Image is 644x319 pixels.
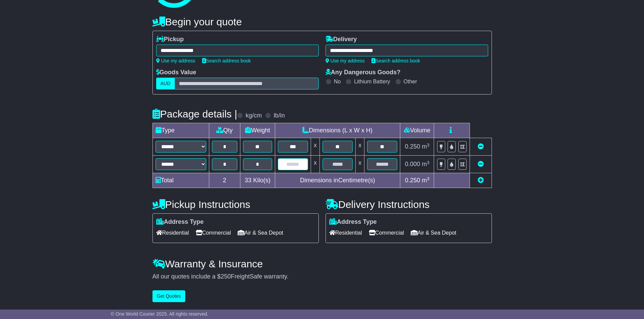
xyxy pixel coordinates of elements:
td: Total [152,173,209,188]
label: lb/in [273,112,285,119]
td: x [356,138,364,156]
h4: Delivery Instructions [326,199,492,210]
h4: Pickup Instructions [152,199,319,210]
span: Residential [329,228,362,238]
span: 0.250 [405,177,420,184]
h4: Begin your quote [152,16,492,27]
td: x [311,156,319,173]
label: kg/cm [245,112,262,119]
span: m [422,143,430,150]
span: 250 [221,273,231,280]
a: Search address book [202,58,251,63]
td: Dimensions (L x W x H) [275,123,400,138]
span: m [422,161,430,167]
sup: 3 [427,176,430,181]
a: Add new item [478,177,484,184]
td: Dimensions in Centimetre(s) [275,173,400,188]
span: Commercial [196,228,231,238]
td: Qty [209,123,240,138]
a: Use my address [156,58,195,63]
sup: 3 [427,160,430,165]
label: No [334,78,341,85]
span: 33 [245,177,252,184]
td: x [311,138,319,156]
a: Remove this item [478,143,484,150]
span: Residential [156,228,189,238]
label: Address Type [329,218,377,226]
td: 2 [209,173,240,188]
span: 0.250 [405,143,420,150]
label: Other [404,78,417,85]
label: Delivery [326,36,357,43]
h4: Warranty & Insurance [152,258,492,269]
label: Goods Value [156,69,196,76]
label: AUD [156,78,175,89]
label: Pickup [156,36,184,43]
a: Search address book [372,58,420,63]
td: x [356,156,364,173]
td: Type [152,123,209,138]
label: Any Dangerous Goods? [326,69,401,76]
span: Air & Sea Depot [238,228,283,238]
button: Get Quotes [152,290,186,302]
label: Lithium Battery [354,78,390,85]
span: Commercial [369,228,404,238]
h4: Package details | [152,108,237,119]
label: Address Type [156,218,204,226]
sup: 3 [427,142,430,148]
span: © One World Courier 2025. All rights reserved. [111,311,209,317]
td: Volume [400,123,434,138]
a: Remove this item [478,161,484,167]
span: 0.000 [405,161,420,167]
td: Weight [240,123,275,138]
div: All our quotes include a $ FreightSafe warranty. [152,273,492,281]
span: Air & Sea Depot [411,228,456,238]
a: Use my address [326,58,365,63]
span: m [422,177,430,184]
td: Kilo(s) [240,173,275,188]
